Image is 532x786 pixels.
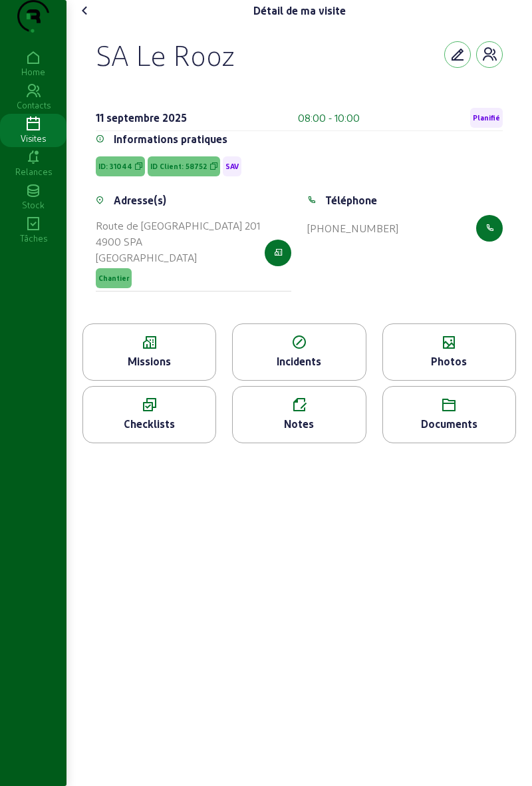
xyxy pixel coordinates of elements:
[83,353,215,369] div: Missions
[473,113,500,122] span: Planifié
[114,192,166,208] div: Adresse(s)
[307,220,398,236] div: [PHONE_NUMBER]
[225,162,239,171] span: SAV
[253,3,346,19] div: Détail de ma visite
[114,131,227,147] div: Informations pratiques
[233,353,365,369] div: Incidents
[96,218,260,234] div: Route de [GEOGRAPHIC_DATA] 201
[98,274,129,283] span: Chantier
[83,416,215,432] div: Checklists
[98,162,132,171] span: ID: 31044
[298,110,360,126] div: 08:00 - 10:00
[325,192,377,208] div: Téléphone
[96,234,260,250] div: 4900 SPA
[383,416,515,432] div: Documents
[96,37,234,72] div: SA Le Rooz
[96,250,260,266] div: [GEOGRAPHIC_DATA]
[233,416,365,432] div: Notes
[383,353,515,369] div: Photos
[150,162,207,171] span: ID Client: 58752
[96,110,187,126] div: 11 septembre 2025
